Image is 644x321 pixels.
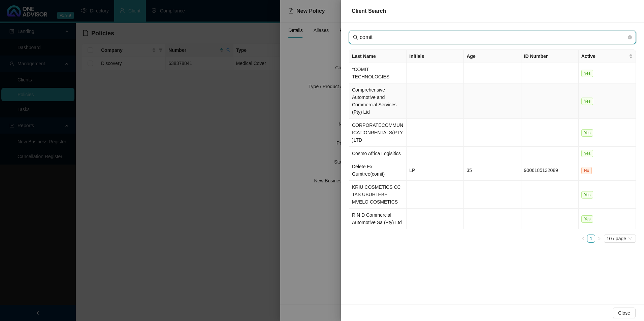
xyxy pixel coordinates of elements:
span: 10 / page [607,235,633,242]
button: right [595,235,603,243]
span: right [597,237,601,241]
td: KRIU COSMETICS CC TAS UBUHLEBE MVELO COSMETICS [349,181,407,209]
a: 1 [587,235,595,242]
span: Client Search [352,8,386,14]
span: 35 [466,168,472,173]
span: No [581,167,592,174]
li: 1 [587,235,595,243]
span: Close [618,309,630,317]
div: Page Size [604,235,636,243]
td: *COMIT TECHNOLOGIES [349,63,407,83]
td: LP [407,160,464,181]
td: Cosmo Africa Logisitics [349,147,407,160]
th: Last Name [349,50,407,63]
span: Yes [581,150,593,157]
span: close-circle [628,35,632,39]
th: ID Number [521,50,579,63]
span: Yes [581,98,593,105]
td: R N D Commercial Automotive Sa (Pty) Ltd [349,209,407,229]
li: Previous Page [579,235,587,243]
button: Close [613,308,636,318]
span: Yes [581,129,593,137]
th: Initials [407,50,464,63]
th: Age [464,50,521,63]
td: Delete Ex Gumtree(comit) [349,160,407,181]
span: Active [581,52,627,60]
input: Last Name [360,33,626,41]
th: Active [579,50,636,63]
td: CORPORATECOMMUNICATIONRENTALS(PTY)LTD [349,119,407,147]
span: Yes [581,191,593,199]
span: search [353,35,358,40]
td: 9006185132089 [521,160,579,181]
span: close-circle [628,34,632,40]
span: left [581,237,585,241]
span: Yes [581,215,593,223]
li: Next Page [595,235,603,243]
td: Comprehensive Automotive and Commercial Services (Pty) Ltd [349,83,407,119]
button: left [579,235,587,243]
span: Yes [581,70,593,77]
